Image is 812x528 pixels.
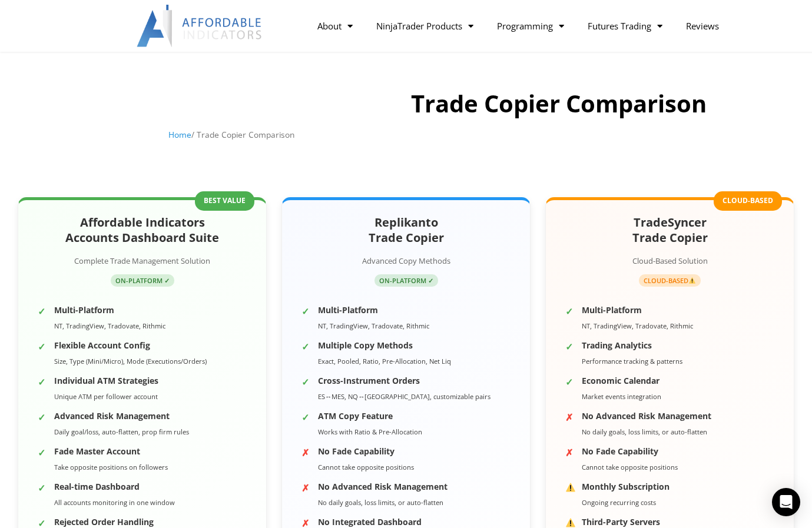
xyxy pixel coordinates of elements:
[318,516,422,527] strong: No Integrated Dashboard
[561,215,779,245] h2: TradeSyncer Trade Copier
[582,321,693,330] small: NT, TradingView, Tradovate, Rithmic
[318,392,490,401] small: ES↔MES, NQ↔[GEOGRAPHIC_DATA], customizable pairs
[297,215,515,245] h2: Replikanto Trade Copier
[54,498,175,507] small: All accounts monitoring in one window
[318,446,395,457] strong: No Fade Capability
[582,516,660,527] strong: Third-Party Servers
[54,516,154,527] strong: Rejected Order Handling
[566,483,575,492] img: ⚠
[54,410,170,421] strong: Advanced Risk Management
[54,392,158,401] small: Unique ATM per follower account
[301,303,312,314] span: ✓
[306,12,364,39] a: About
[54,357,207,366] small: Size, Type (Mini/Micro), Mode (Executions/Orders)
[318,340,413,351] strong: Multiple Copy Methods
[38,374,48,384] span: ✓
[565,338,576,349] span: ✓
[318,410,393,421] strong: ATM Copy Feature
[582,446,658,457] strong: No Fade Capability
[54,427,189,436] small: Daily goal/loss, auto-flatten, prop firm rules
[38,303,48,314] span: ✓
[582,357,682,366] small: Performance tracking & patterns
[561,254,779,268] p: Cloud-Based Solution
[301,515,312,526] span: ✗
[38,409,48,420] span: ✓
[301,374,312,384] span: ✓
[54,321,165,330] small: NT, TradingView, Tradovate, Rithmic
[582,392,661,401] small: Market events integration
[297,254,515,268] p: Advanced Copy Methods
[301,409,312,420] span: ✓
[565,303,576,314] span: ✓
[576,12,674,39] a: Futures Trading
[582,463,678,471] small: Cannot take opposite positions
[364,12,485,39] a: NinjaTrader Products
[38,515,48,526] span: ✓
[582,427,707,436] small: No daily goals, loss limits, or auto-flatten
[33,254,251,268] p: Complete Trade Management Solution
[38,480,48,490] span: ✓
[582,410,711,421] strong: No Advanced Risk Management
[54,463,168,471] small: Take opposite positions on followers
[301,480,312,490] span: ✗
[582,340,652,351] strong: Trading Analytics
[374,274,438,287] span: ON-PLATFORM ✓
[318,304,378,316] strong: Multi-Platform
[33,215,251,245] h2: Affordable Indicators Accounts Dashboard Suite
[137,5,263,47] img: LogoAI | Affordable Indicators – NinjaTrader
[485,12,576,39] a: Programming
[301,444,312,455] span: ✗
[318,498,443,507] small: No daily goals, loss limits, or auto-flatten
[565,409,576,420] span: ✗
[38,444,48,455] span: ✓
[689,277,695,284] img: ⚠
[582,498,656,507] small: Ongoing recurring costs
[582,481,670,492] strong: Monthly Subscription
[639,274,701,287] span: CLOUD-BASED
[318,463,414,471] small: Cannot take opposite positions
[318,321,429,330] small: NT, TradingView, Tradovate, Rithmic
[566,518,575,527] img: ⚠
[301,338,312,349] span: ✓
[565,374,576,384] span: ✓
[582,304,642,316] strong: Multi-Platform
[318,427,422,436] small: Works with Ratio & Pre-Allocation
[318,375,420,386] strong: Cross-Instrument Orders
[318,357,451,366] small: Exact, Pooled, Ratio, Pre-Allocation, Net Liq
[54,340,150,351] strong: Flexible Account Config
[565,444,576,455] span: ✗
[318,481,448,492] strong: No Advanced Risk Management
[582,375,659,386] strong: Economic Calendar
[54,481,140,492] strong: Real-time Dashboard
[38,338,48,349] span: ✓
[54,375,158,386] strong: Individual ATM Strategies
[772,488,800,516] div: Open Intercom Messenger
[674,12,731,39] a: Reviews
[54,304,114,316] strong: Multi-Platform
[54,446,140,457] strong: Fade Master Account
[111,274,174,287] span: ON-PLATFORM ✓
[168,129,191,140] a: Home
